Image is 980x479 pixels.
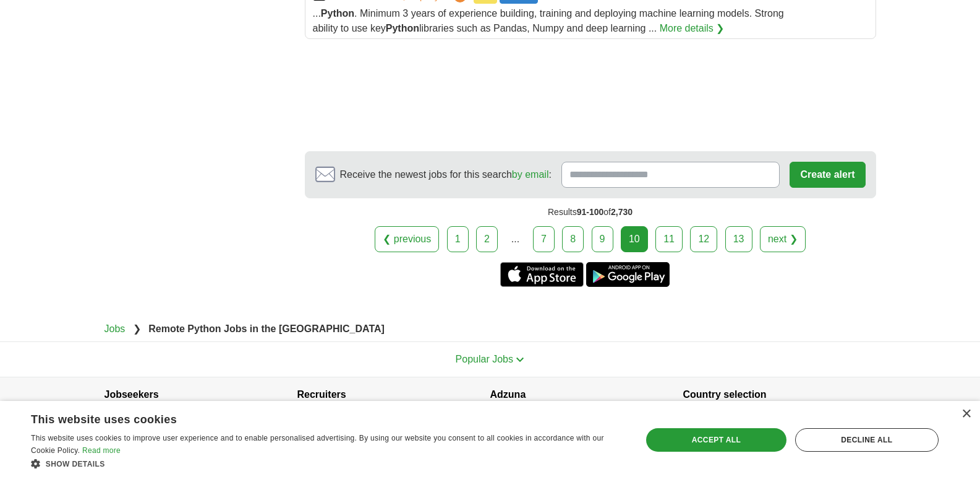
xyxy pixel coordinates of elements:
[31,434,604,455] span: This website uses cookies to improve user experience and to enable personalised advertising. By u...
[790,162,865,188] button: Create alert
[562,226,584,252] a: 8
[760,226,806,252] a: next ❯
[305,198,876,226] div: Results of
[621,226,648,252] div: 10
[31,457,624,470] div: Show details
[577,207,604,217] span: 91-100
[386,23,419,33] strong: Python
[340,167,552,182] span: Receive the newest jobs for this search :
[611,207,633,217] span: 2,730
[503,227,527,252] div: ...
[512,169,549,180] a: by email
[500,262,584,287] a: Get the iPhone app
[375,226,439,252] a: ❮ previous
[660,21,725,36] a: More details ❯
[683,377,876,412] h4: Country selection
[592,226,613,252] a: 9
[447,226,469,252] a: 1
[321,8,354,19] strong: Python
[725,226,752,252] a: 13
[305,49,876,141] iframe: Ads by Google
[46,460,105,468] span: Show details
[456,354,513,364] span: Popular Jobs
[82,446,121,455] a: Read more, opens a new window
[31,408,593,427] div: This website uses cookies
[148,323,385,334] strong: Remote Python Jobs in the [GEOGRAPHIC_DATA]
[690,226,717,252] a: 12
[795,428,939,452] div: Decline all
[961,410,971,419] div: Close
[476,226,498,252] a: 2
[586,262,670,287] a: Get the Android app
[533,226,555,252] a: 7
[516,357,524,363] img: toggle icon
[313,8,784,33] span: ... . Minimum 3 years of experience building, training and deploying machine learning models. Str...
[646,428,786,452] div: Accept all
[104,323,126,334] a: Jobs
[655,226,683,252] a: 11
[133,323,141,334] span: ❯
